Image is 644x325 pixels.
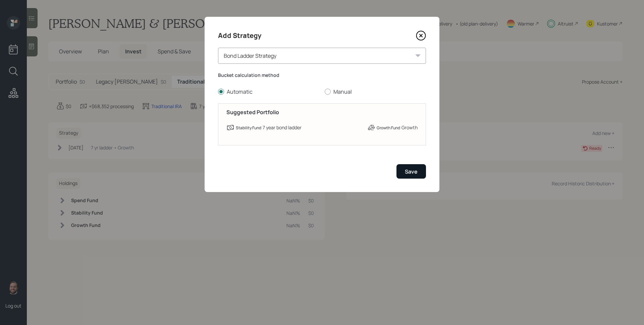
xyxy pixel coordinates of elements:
h5: Suggested Portfolio [226,109,418,115]
div: Bond Ladder Strategy [218,48,426,64]
div: 7 year bond ladder [263,124,302,131]
label: Bucket calculation method [218,72,426,79]
label: Manual [325,88,426,95]
label: Stability Fund [236,125,261,131]
label: Growth Fund [377,125,400,131]
div: Growth [401,124,418,131]
h4: Add Strategy [218,30,261,41]
button: Save [396,164,426,179]
label: Automatic [218,88,319,95]
div: Save [405,168,418,175]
